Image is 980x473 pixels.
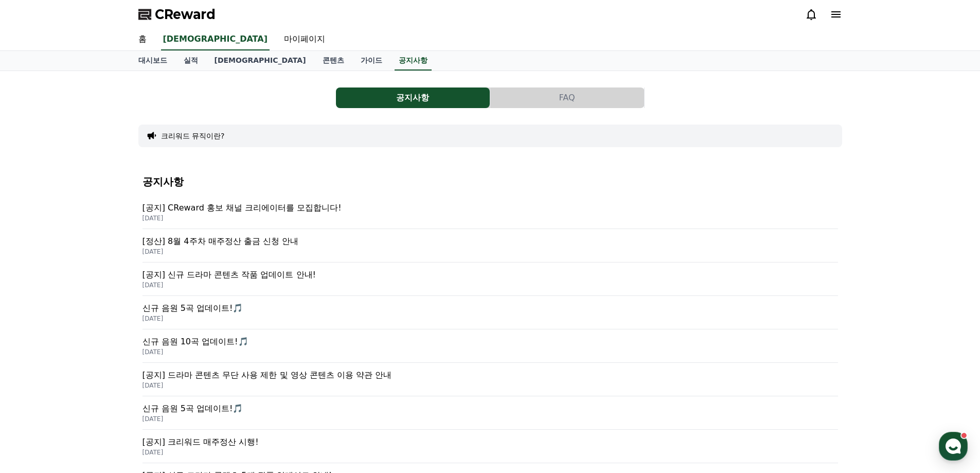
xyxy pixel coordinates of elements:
[130,51,175,71] a: 대시보드
[155,6,216,23] span: CReward
[142,336,838,348] p: 신규 음원 10곡 업데이트!🎵
[142,248,838,256] p: [DATE]
[142,348,838,356] p: [DATE]
[161,29,270,50] a: [DEMOGRAPHIC_DATA]
[336,87,490,108] button: 공지사항
[142,329,838,363] a: 신규 음원 10곡 업데이트!🎵 [DATE]
[142,402,838,415] p: 신규 음원 5곡 업데이트!🎵
[336,87,490,108] a: 공지사항
[142,363,838,396] a: [공지] 드라마 콘텐츠 무단 사용 제한 및 영상 콘텐츠 이용 약관 안내 [DATE]
[142,430,838,463] a: [공지] 크리워드 매주정산 시행! [DATE]
[142,415,838,423] p: [DATE]
[276,29,333,50] a: 마이페이지
[490,87,645,108] a: FAQ
[130,29,155,50] a: 홈
[142,381,838,390] p: [DATE]
[142,269,838,281] p: [공지] 신규 드라마 콘텐츠 작품 업데이트 안내!
[161,131,225,141] button: 크리워드 뮤직이란?
[142,296,838,329] a: 신규 음원 5곡 업데이트!🎵 [DATE]
[142,281,838,289] p: [DATE]
[490,87,644,108] button: FAQ
[142,396,838,430] a: 신규 음원 5곡 업데이트!🎵 [DATE]
[142,235,838,248] p: [정산] 8월 4주차 매주정산 출금 신청 안내
[142,314,838,323] p: [DATE]
[142,302,838,314] p: 신규 음원 5곡 업데이트!🎵
[138,6,216,23] a: CReward
[314,51,352,71] a: 콘텐츠
[142,196,838,229] a: [공지] CReward 홍보 채널 크리에이터를 모집합니다! [DATE]
[142,448,838,457] p: [DATE]
[352,51,390,71] a: 가이드
[206,51,314,71] a: [DEMOGRAPHIC_DATA]
[142,436,838,448] p: [공지] 크리워드 매주정산 시행!
[142,369,838,381] p: [공지] 드라마 콘텐츠 무단 사용 제한 및 영상 콘텐츠 이용 약관 안내
[142,176,838,187] h4: 공지사항
[142,214,838,222] p: [DATE]
[175,51,206,71] a: 실적
[142,262,838,296] a: [공지] 신규 드라마 콘텐츠 작품 업데이트 안내! [DATE]
[142,229,838,262] a: [정산] 8월 4주차 매주정산 출금 신청 안내 [DATE]
[395,51,432,71] a: 공지사항
[142,202,838,214] p: [공지] CReward 홍보 채널 크리에이터를 모집합니다!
